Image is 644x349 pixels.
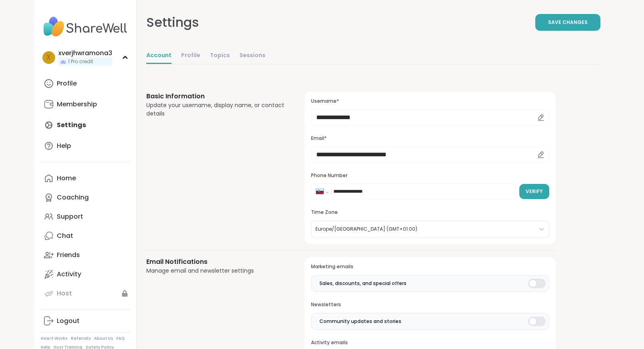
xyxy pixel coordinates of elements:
a: Help [41,136,130,156]
div: Update your username, display name, or contact details [146,101,286,118]
a: Support [41,207,130,226]
div: xverjhwramona3 [58,49,112,58]
a: Referrals [71,336,91,341]
a: Home [41,169,130,188]
h3: Activity emails [311,339,549,346]
h3: Phone Number [311,172,549,179]
div: Coaching [57,193,89,202]
a: Friends [41,245,130,265]
div: Activity [57,270,81,279]
span: Verify [526,188,543,195]
span: Save Changes [548,19,588,26]
button: Verify [519,184,549,199]
span: Sales, discounts, and special offers [319,280,407,287]
a: Coaching [41,188,130,207]
div: Membership [57,100,97,109]
h3: Time Zone [311,209,549,216]
div: Chat [57,231,73,240]
div: Help [57,142,71,150]
img: ShareWell Nav Logo [41,13,130,41]
span: Community updates and stories [319,318,401,325]
h3: Email* [311,135,549,142]
a: Profile [41,74,130,93]
h3: Email Notifications [146,257,286,267]
a: Membership [41,95,130,114]
a: About Us [94,336,113,341]
h3: Marketing emails [311,263,549,270]
div: Settings [146,13,199,32]
span: x [46,52,51,63]
div: Logout [57,317,80,325]
a: Host [41,284,130,303]
a: Account [146,48,171,64]
div: Friends [57,251,80,259]
a: FAQ [116,336,125,341]
a: Topics [210,48,230,64]
h3: Username* [311,98,549,105]
div: Manage email and newsletter settings [146,267,286,275]
a: Sessions [239,48,265,64]
a: Profile [181,48,200,64]
div: Host [57,289,72,298]
a: Activity [41,265,130,284]
div: Home [57,174,76,183]
div: Support [57,212,83,221]
h3: Basic Information [146,92,286,101]
button: Save Changes [535,14,600,31]
span: 1 Pro credit [68,58,93,65]
h3: Newsletters [311,301,549,308]
div: Profile [57,79,77,88]
a: Logout [41,311,130,331]
a: How It Works [41,336,68,341]
a: Chat [41,226,130,245]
